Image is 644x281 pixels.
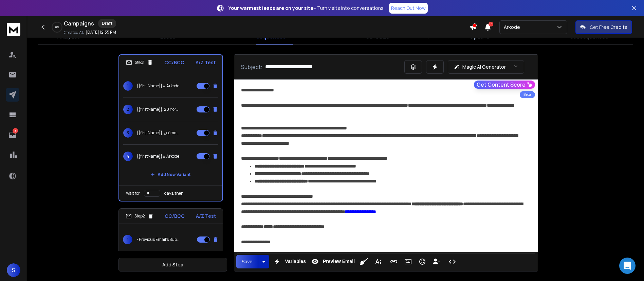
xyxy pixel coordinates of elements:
[126,59,153,66] div: Step 1
[196,213,216,219] p: A/Z Test
[123,128,133,138] span: 3
[136,237,180,242] p: <Previous Email's Subject>
[126,191,140,196] p: Wait for
[145,168,196,181] button: Add New Variant
[448,60,524,74] button: Magic AI Generator
[271,255,307,268] button: Variables
[504,24,523,31] p: Arkode
[446,255,459,268] button: Code View
[489,22,493,27] span: 15
[236,255,258,268] button: Save
[137,130,180,136] p: {{firstName}}, ¿cómo optimizar sin invertir más?
[164,59,184,66] p: CC/BCC
[309,255,356,268] button: Preview Email
[7,23,20,36] img: logo
[64,30,84,35] p: Created At:
[241,63,262,71] p: Subject:
[123,105,133,114] span: 2
[118,258,227,271] button: Add Step
[416,255,429,268] button: Emoticons
[196,59,216,66] p: A/Z Test
[474,81,535,89] button: Get Content Score
[387,255,400,268] button: Insert Link (Ctrl+K)
[228,5,384,12] p: – Turn visits into conversations
[590,24,627,31] p: Get Free Credits
[123,235,132,244] span: 1
[7,263,20,277] button: S
[391,5,426,12] p: Reach Out Now
[575,20,632,34] button: Get Free Credits
[118,54,223,201] li: Step1CC/BCCA/Z Test1{{firstName}} // Arkode2{{firstName}}, 20 horas que podrías recuperar esta se...
[86,30,116,35] p: [DATE] 12:35 PM
[389,3,428,14] a: Reach Out Now
[64,19,94,28] h1: Campaigns
[55,25,59,29] p: 0 %
[6,128,19,142] a: 3
[126,213,154,219] div: Step 2
[228,5,313,11] strong: Your warmest leads are on your site
[462,64,506,70] p: Magic AI Generator
[165,213,185,219] p: CC/BCC
[137,83,179,89] p: {{firstName}} // Arkode
[13,128,18,134] p: 3
[164,191,184,196] p: days, then
[98,19,116,28] div: Draft
[402,255,415,268] button: Insert Image (Ctrl+P)
[619,258,636,274] div: Open Intercom Messenger
[137,107,180,112] p: {{firstName}}, 20 horas que podrías recuperar esta semana
[520,91,535,98] div: Beta
[372,255,385,268] button: More Text
[321,259,356,264] span: Preview Email
[283,259,307,264] span: Variables
[137,154,179,159] p: {{firstName}} // Arkode
[357,255,370,268] button: Clean HTML
[123,152,133,161] span: 4
[123,81,133,91] span: 1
